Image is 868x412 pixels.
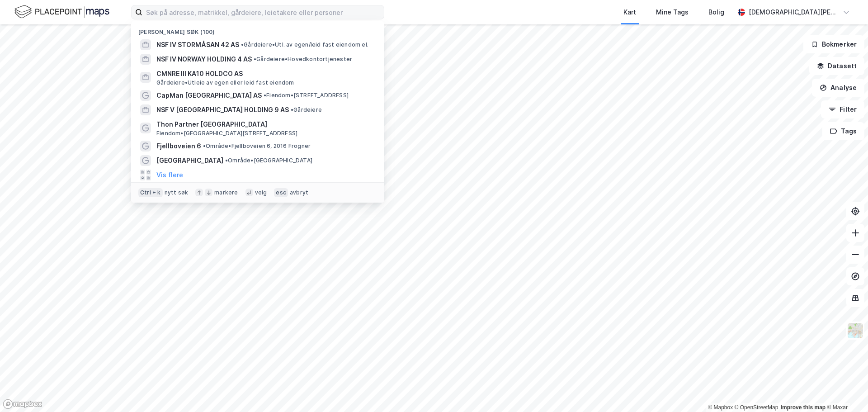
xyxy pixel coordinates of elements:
iframe: Chat Widget [823,369,868,412]
button: Tags [822,122,864,140]
span: Gårdeiere • Utleie av egen eller leid fast eiendom [156,79,294,86]
a: Mapbox [708,404,733,411]
span: • [254,56,256,62]
span: Gårdeiere • Hovedkontortjenester [254,56,352,63]
img: logo.f888ab2527a4732fd821a326f86c7f29.svg [14,4,109,20]
span: • [203,142,206,149]
div: esc [274,188,288,197]
span: NSF IV NORWAY HOLDING 4 AS [156,54,252,65]
div: velg [255,189,267,196]
button: Datasett [809,57,864,75]
span: Gårdeiere [291,106,322,114]
button: Bokmerker [803,35,864,53]
span: • [291,106,293,113]
input: Søk på adresse, matrikkel, gårdeiere, leietakere eller personer [142,5,384,19]
a: Improve this map [781,404,826,411]
div: [PERSON_NAME] søk (100) [131,21,384,38]
span: Område • Fjellboveien 6, 2016 Frogner [203,142,311,150]
button: Vis flere [156,170,183,180]
span: Gårdeiere • Utl. av egen/leid fast eiendom el. [241,41,368,48]
span: Eiendom • [GEOGRAPHIC_DATA][STREET_ADDRESS] [156,130,297,137]
img: Z [847,322,864,339]
span: Thon Partner [GEOGRAPHIC_DATA] [156,119,373,130]
span: CapMan [GEOGRAPHIC_DATA] AS [156,90,262,101]
div: markere [214,189,238,196]
div: Kart [623,7,636,18]
div: [DEMOGRAPHIC_DATA][PERSON_NAME] [749,7,839,18]
button: Analyse [812,79,864,97]
div: Mine Tags [656,7,689,18]
div: Bolig [708,7,724,18]
span: • [264,92,266,99]
span: Fjellboveien 6 [156,141,201,152]
div: avbryt [290,189,308,196]
span: NSF V [GEOGRAPHIC_DATA] HOLDING 9 AS [156,104,289,115]
button: Filter [821,100,864,118]
span: NSF IV STORMÅSAN 42 AS [156,39,239,50]
a: OpenStreetMap [735,404,778,411]
div: Ctrl + k [138,188,163,197]
span: Område • [GEOGRAPHIC_DATA] [225,157,312,164]
span: [GEOGRAPHIC_DATA] [156,155,223,166]
span: • [241,41,244,48]
a: Mapbox homepage [3,399,42,409]
span: • [225,157,228,164]
span: Eiendom • [STREET_ADDRESS] [264,92,349,99]
div: nytt søk [165,189,189,196]
span: CMNRE III KA10 HOLDCO AS [156,68,373,79]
